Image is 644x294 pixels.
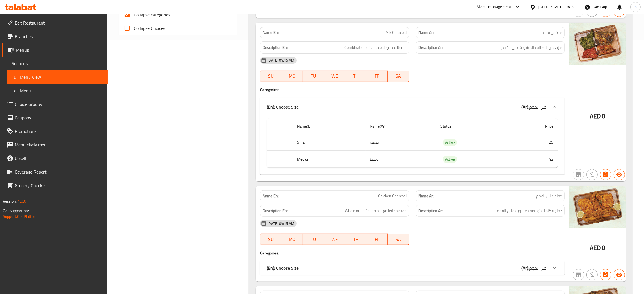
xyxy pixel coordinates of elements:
span: Menu disclaimer [15,141,103,148]
span: ميكس فحم [543,30,562,36]
td: 42 [509,151,558,168]
strong: Description En: [263,44,288,51]
div: [GEOGRAPHIC_DATA] [538,4,575,10]
a: Edit Menu [7,84,108,97]
span: Combination of charcoal-grilled items [344,44,407,51]
button: WE [324,71,345,82]
span: Grocery Checklist [15,182,103,189]
span: SA [390,72,407,80]
button: Available [614,169,625,180]
a: Full Menu View [7,70,108,84]
button: FR [366,234,388,245]
div: (En): Choose Size(Ar):اختر الحجم [260,261,565,275]
span: Get support on: [3,207,29,214]
button: FR [366,71,388,82]
th: Name(Ar) [366,118,436,134]
table: choices table [267,118,558,168]
span: Menus [16,47,103,53]
button: Available [614,269,625,280]
span: [DATE] 04:15 AM [265,58,296,63]
th: Price [509,118,558,134]
img: Mix_Charcoal1638787402262762356.jpg [569,23,626,65]
strong: Name En: [263,30,279,36]
span: WE [326,72,343,80]
button: TU [303,234,324,245]
span: Promotions [15,128,103,135]
span: دجاج على الفحم [536,193,562,199]
td: وسط [366,151,436,168]
img: Chicken_Charcoal638787400880519394.jpg [569,186,626,228]
button: Not branch specific item [573,169,584,180]
button: SU [260,71,281,82]
button: TH [345,234,366,245]
span: Choice Groups [15,101,103,107]
span: Coupons [15,114,103,121]
span: Mix Charcoal [385,30,407,36]
span: اختر الحجم [529,264,548,272]
span: SU [263,72,279,80]
span: Active [443,156,457,163]
a: Menu disclaimer [2,138,108,152]
b: (Ar): [521,264,529,272]
a: Grocery Checklist [2,179,108,192]
a: Branches [2,30,108,43]
button: Purchased item [586,169,598,180]
th: Small [292,134,365,151]
td: صغير [366,134,436,151]
button: MO [281,234,303,245]
button: TU [303,71,324,82]
span: مزيج من الأصناف المشوية على الفحم [501,44,562,51]
span: SU [263,235,279,243]
button: WE [324,234,345,245]
span: WE [326,235,343,243]
a: Choice Groups [2,97,108,111]
h4: Caregories: [260,87,565,93]
span: TH [348,72,364,80]
span: Edit Restaurant [15,19,103,26]
a: Coupons [2,111,108,124]
span: Chicken Charcoal [378,193,407,199]
a: Support.OpsPlatform [3,213,39,220]
span: Whole or half charcoal-grilled chicken [345,207,407,214]
span: 0 [602,111,606,122]
span: Edit Menu [12,87,103,94]
span: AED [590,111,601,122]
b: (Ar): [521,103,529,111]
strong: Description Ar: [418,44,443,51]
span: A [634,4,637,10]
span: Branches [15,33,103,40]
p: Choose Size [267,265,299,271]
span: SA [390,235,407,243]
button: Not branch specific item [573,269,584,280]
span: 1.0.0 [18,198,26,205]
strong: Name Ar: [418,193,434,199]
span: Active [443,139,457,146]
a: Menus [2,43,108,57]
button: Purchased item [586,269,598,280]
span: AED [590,242,601,253]
span: TU [305,235,322,243]
span: Upsell [15,155,103,162]
button: SU [260,234,281,245]
span: FR [369,72,385,80]
th: Medium [292,151,365,168]
span: اختر الحجم [529,103,548,111]
span: FR [369,235,385,243]
strong: Description Ar: [418,207,443,214]
td: 25 [509,134,558,151]
div: (En): Choose Size(Ar):اختر الحجم [260,98,565,116]
span: دجاجة كاملة أو نصف مشوية على الفحم [497,207,562,214]
p: Choose Size [267,104,299,110]
strong: Name Ar: [418,30,434,36]
a: Sections [7,57,108,70]
span: Collapse categories [134,11,170,18]
b: (En): [267,103,275,111]
button: SA [388,234,409,245]
a: Edit Restaurant [2,16,108,30]
strong: Name En: [263,193,279,199]
span: MO [284,235,300,243]
span: TU [305,72,322,80]
span: Coverage Report [15,168,103,175]
span: Sections [12,60,103,67]
span: Collapse Choices [134,25,165,32]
